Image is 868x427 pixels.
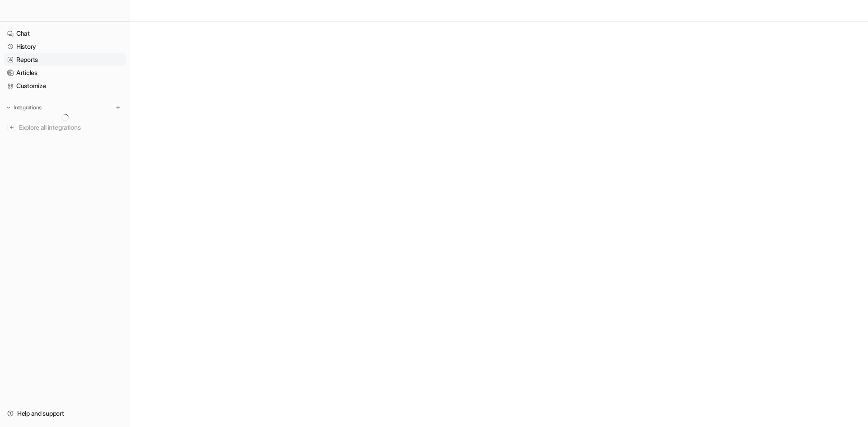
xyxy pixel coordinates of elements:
[4,66,126,79] a: Articles
[4,53,126,66] a: Reports
[4,27,126,40] a: Chat
[4,40,126,53] a: History
[7,123,16,132] img: explore all integrations
[4,407,126,420] a: Help and support
[5,104,12,111] img: expand menu
[115,104,121,111] img: menu_add.svg
[19,120,123,135] span: Explore all integrations
[4,103,44,112] button: Integrations
[14,104,42,111] p: Integrations
[4,121,126,134] a: Explore all integrations
[4,80,126,92] a: Customize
